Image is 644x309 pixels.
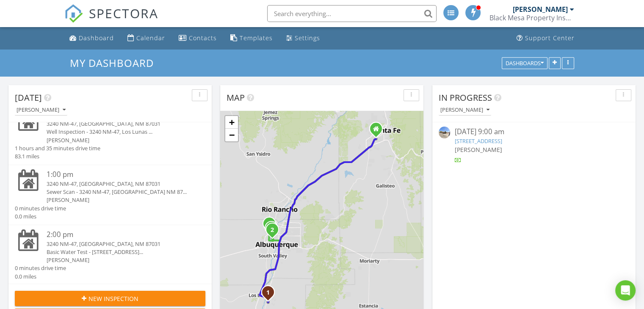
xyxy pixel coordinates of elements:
[267,5,437,22] input: Search everything...
[124,30,169,46] a: Calendar
[79,34,114,42] div: Dashboard
[189,34,217,42] div: Contacts
[70,56,161,70] a: My Dashboard
[88,294,138,303] span: New Inspection
[268,221,271,227] i: 3
[175,30,220,46] a: Contacts
[506,60,544,66] div: Dashboards
[15,291,205,306] button: New Inspection
[227,92,245,103] span: Map
[47,256,190,264] div: [PERSON_NAME]
[440,107,489,113] div: [PERSON_NAME]
[295,34,320,42] div: Settings
[15,264,66,272] div: 0 minutes drive time
[15,229,205,281] a: 2:00 pm 3240 NM-47, [GEOGRAPHIC_DATA], NM 87031 Basic Water Test - [STREET_ADDRESS]... [PERSON_NA...
[439,127,450,138] img: streetview
[66,30,117,46] a: Dashboard
[240,34,273,42] div: Templates
[376,129,381,134] div: 3600 Cerrillos Rd , Santa Fe NM 87507
[136,34,165,42] div: Calendar
[89,4,158,22] span: SPECTORA
[513,5,568,14] div: [PERSON_NAME]
[439,105,491,116] button: [PERSON_NAME]
[47,248,190,256] div: Basic Water Test - [STREET_ADDRESS]...
[454,127,613,137] div: [DATE] 9:00 am
[454,137,502,145] a: [STREET_ADDRESS]
[47,180,190,188] div: 3240 NM-47, [GEOGRAPHIC_DATA], NM 87031
[15,169,205,221] a: 1:00 pm 3240 NM-47, [GEOGRAPHIC_DATA], NM 87031 Sewer Scan - 3240 NM-47, [GEOGRAPHIC_DATA] NM 87....
[439,92,492,103] span: In Progress
[227,30,276,46] a: Templates
[271,227,274,233] i: 2
[15,105,67,116] button: [PERSON_NAME]
[266,290,270,296] i: 1
[15,273,66,281] div: 0.0 miles
[15,92,42,103] span: [DATE]
[15,144,100,152] div: 1 hours and 35 minutes drive time
[47,240,190,248] div: 3240 NM-47, [GEOGRAPHIC_DATA], NM 87031
[64,4,83,23] img: The Best Home Inspection Software - Spectora
[513,30,578,46] a: Support Center
[225,116,238,129] a: Zoom in
[615,280,636,301] div: Open Intercom Messenger
[47,120,190,128] div: 3240 NM-47, [GEOGRAPHIC_DATA], NM 87031
[268,292,273,297] div: 3240 NM-47, Los Lunas, NM 87031
[47,196,190,204] div: [PERSON_NAME]
[47,188,190,196] div: Sewer Scan - 3240 NM-47, [GEOGRAPHIC_DATA] NM 87...
[502,57,547,69] button: Dashboards
[283,30,323,46] a: Settings
[64,11,158,29] a: SPECTORA
[439,127,629,164] a: [DATE] 9:00 am [STREET_ADDRESS] [PERSON_NAME]
[47,136,190,144] div: [PERSON_NAME]
[15,204,66,212] div: 0 minutes drive time
[15,212,66,221] div: 0.0 miles
[525,34,575,42] div: Support Center
[454,146,502,154] span: [PERSON_NAME]
[47,128,190,136] div: Well Inspection - 3240 NM-47, Los Lunas ...
[489,14,574,22] div: Black Mesa Property Inspections Inc
[272,229,277,235] div: 2909 Camilo Ln NW, Albuquerque, NM 87104
[47,229,190,240] div: 2:00 pm
[225,129,238,141] a: Zoom out
[47,169,190,180] div: 1:00 pm
[15,152,100,160] div: 83.1 miles
[15,109,205,160] a: 10:00 am 3240 NM-47, [GEOGRAPHIC_DATA], NM 87031 Well Inspection - 3240 NM-47, Los Lunas ... [PER...
[17,107,66,113] div: [PERSON_NAME]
